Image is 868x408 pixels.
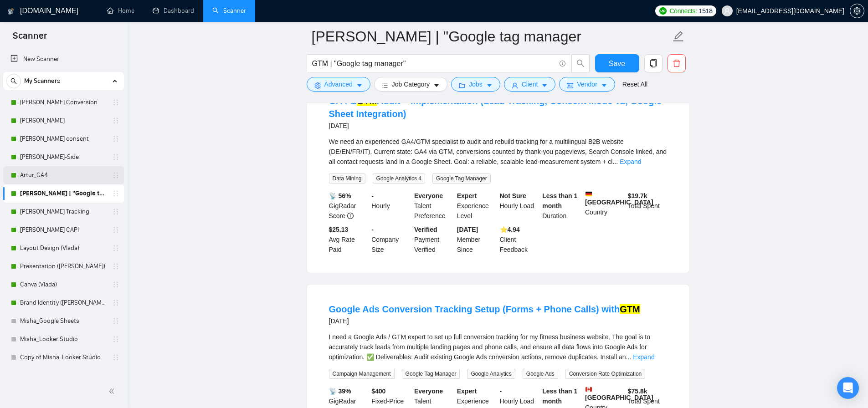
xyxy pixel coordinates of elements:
span: Jobs [469,79,483,89]
span: ... [626,353,632,361]
a: Artur_GA4 [20,166,107,184]
div: GigRadar Score [327,191,370,221]
a: [PERSON_NAME] Tracking [20,203,107,221]
span: user [724,8,730,14]
div: Member Since [455,224,498,255]
div: Open Intercom Messenger [837,377,859,399]
button: barsJob Categorycaret-down [374,77,447,92]
a: homeHome [107,7,134,15]
b: 📡 39% [329,388,351,395]
span: holder [112,336,119,343]
a: New Scanner [10,50,117,68]
b: Verified [414,226,437,233]
button: delete [668,54,686,72]
button: search [6,74,21,88]
span: info-circle [347,213,354,219]
a: [PERSON_NAME] Conversion [20,93,107,112]
span: Google Tag Manager [432,173,491,184]
div: [DATE] [329,120,667,131]
div: Client Feedback [498,224,541,255]
span: holder [112,117,119,124]
span: Google Analytics [467,369,515,379]
a: Canva (Vlada) [20,275,107,294]
span: search [7,78,21,84]
span: My Scanners [24,72,60,90]
span: info-circle [560,61,565,66]
a: Expand [633,353,654,361]
img: 🇩🇪 [586,191,592,197]
a: [PERSON_NAME] | "Google tag manager [20,184,107,203]
b: Expert [457,192,477,199]
b: $25.13 [329,226,349,233]
b: Everyone [414,388,443,395]
span: double-left [108,387,118,396]
span: Campaign Management [329,369,395,379]
span: holder [112,226,119,234]
span: Client [522,79,538,89]
b: $ 19.7k [628,192,647,199]
button: Save [595,54,639,72]
span: Connects: [669,6,697,16]
b: $ 400 [371,388,385,395]
span: idcard [567,82,573,89]
mark: GTM [620,304,640,314]
a: Misha_Looker Studio [20,330,107,348]
a: [PERSON_NAME] consent [20,130,107,148]
b: - [371,226,374,233]
a: Reset All [622,79,647,89]
a: dashboardDashboard [153,7,194,15]
span: caret-down [601,82,607,89]
span: Google Tag Manager [402,369,460,379]
span: holder [112,245,119,252]
span: Vendor [577,79,597,89]
span: user [512,82,518,89]
span: caret-down [433,82,440,89]
div: Company Size [370,224,412,255]
b: $ 75.8k [628,388,647,395]
div: Duration [540,191,583,221]
span: copy [645,59,662,67]
span: holder [112,299,119,306]
span: caret-down [541,82,548,89]
button: userClientcaret-down [504,77,556,92]
a: setting [850,7,864,15]
b: Not Sure [500,192,526,199]
button: search [571,54,590,72]
span: edit [673,31,684,42]
img: upwork-logo.png [659,7,667,15]
b: Less than 1 month [542,192,577,209]
div: Total Spent [626,191,669,221]
b: - [500,388,502,395]
span: holder [112,263,119,270]
a: Presentation ([PERSON_NAME]) [20,257,107,275]
span: Job Category [392,79,430,89]
a: searchScanner [212,7,246,15]
span: holder [112,190,119,197]
span: delete [668,59,685,67]
input: Search Freelance Jobs... [312,58,555,69]
button: settingAdvancedcaret-down [307,77,370,92]
input: Scanner name... [312,25,671,48]
a: [PERSON_NAME] [20,112,107,130]
button: copy [644,54,663,72]
li: New Scanner [3,50,124,68]
div: We need an experienced GA4/GTM specialist to audit and rebuild tracking for a multilingual B2B we... [329,137,667,167]
a: Misha_Google Sheets [20,312,107,330]
a: Brand Identity ([PERSON_NAME]) [20,294,107,312]
div: Country [583,191,626,221]
span: setting [314,82,321,89]
img: 🇨🇦 [586,386,592,393]
a: [PERSON_NAME]-Side [20,148,107,166]
button: setting [850,4,864,18]
span: holder [112,172,119,179]
span: caret-down [356,82,363,89]
span: holder [112,99,119,106]
b: [GEOGRAPHIC_DATA] [585,386,653,401]
a: Layout Design (Vlada) [20,239,107,257]
button: idcardVendorcaret-down [559,77,615,92]
div: I need a Google Ads / GTM expert to set up full conversion tracking for my fitness business websi... [329,332,667,362]
span: holder [112,281,119,288]
span: I need a Google Ads / GTM expert to set up full conversion tracking for my fitness business websi... [329,333,651,361]
span: Google Analytics 4 [373,173,425,184]
a: [PERSON_NAME] CAPI [20,221,107,239]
